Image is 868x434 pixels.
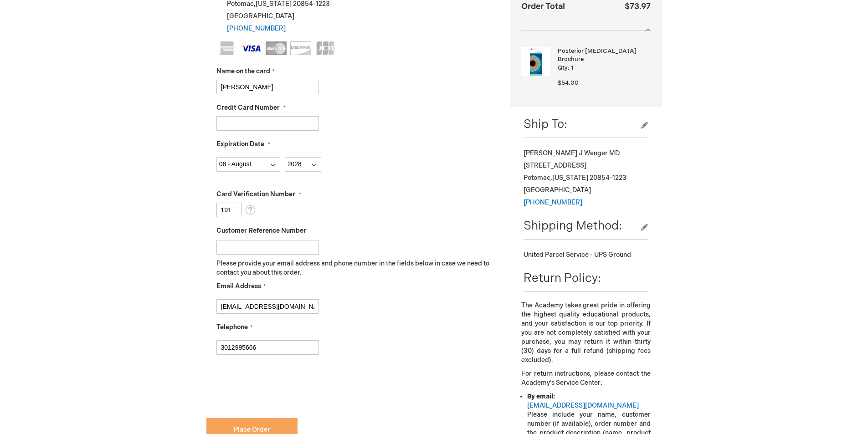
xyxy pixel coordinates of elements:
span: Return Policy: [524,271,601,286]
strong: By email: [527,393,555,400]
span: Expiration Date [216,140,264,148]
span: Place Order [234,426,270,434]
span: Ship To: [524,117,567,132]
img: Posterior Capsulotomy Brochure [521,47,550,76]
span: Credit Card Number [216,104,280,112]
iframe: reCAPTCHA [206,369,345,405]
a: [PHONE_NUMBER] [524,199,582,206]
p: The Academy takes great pride in offering the highest quality educational products, and your sati... [521,301,650,365]
span: 1 [571,64,573,71]
p: For return instructions, please contact the Academy’s Service Center: [521,369,650,388]
span: $54.00 [558,79,579,87]
span: Customer Reference Number [216,227,306,235]
input: Credit Card Number [216,116,319,131]
img: JCB [315,41,336,55]
span: Shipping Method: [524,219,622,233]
span: United Parcel Service - UPS Ground [524,251,631,259]
strong: Posterior [MEDICAL_DATA] Brochure [558,47,648,64]
a: [EMAIL_ADDRESS][DOMAIN_NAME] [527,402,639,409]
img: American Express [216,41,237,55]
div: [PERSON_NAME] J Wenger MD [STREET_ADDRESS] Potomac , 20854-1223 [GEOGRAPHIC_DATA] [524,147,648,209]
span: [US_STATE] [552,174,588,182]
img: Visa [241,41,262,55]
span: Telephone [216,323,248,331]
span: Name on the card [216,67,270,75]
img: MasterCard [266,41,287,55]
span: Card Verification Number [216,190,295,198]
span: $73.97 [625,2,651,11]
img: Discover [290,41,311,55]
p: Please provide your email address and phone number in the fields below in case we need to contact... [216,259,497,277]
span: Qty [558,64,568,71]
span: Email Address [216,282,261,290]
a: [PHONE_NUMBER] [227,25,286,32]
input: Card Verification Number [216,203,241,217]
